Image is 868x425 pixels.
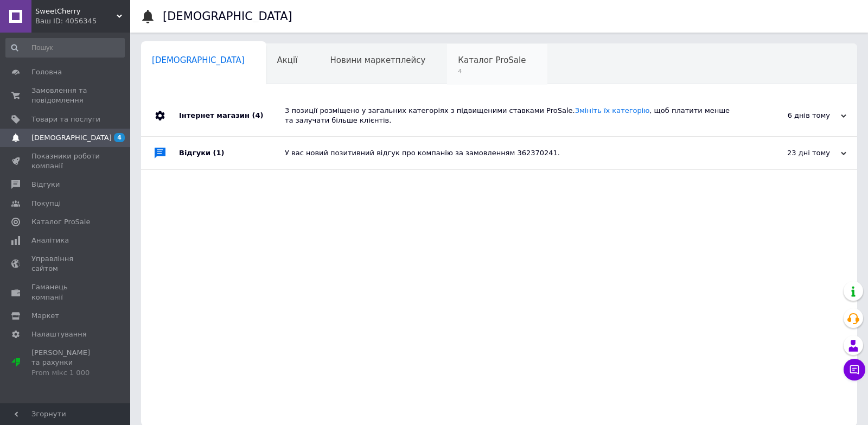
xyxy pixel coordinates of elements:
span: Каталог ProSale [31,217,90,227]
span: Показники роботи компанії [31,151,100,171]
span: Аналітика [31,236,69,245]
button: Чат з покупцем [844,359,865,380]
span: Гаманець компанії [31,282,100,302]
span: Новини маркетплейсу [330,55,425,65]
a: Змініть їх категорію [575,106,650,115]
span: Налаштування [31,329,87,339]
span: [DEMOGRAPHIC_DATA] [152,55,245,65]
span: Головна [31,67,62,77]
span: Маркет [31,311,59,321]
span: Каталог ProSale [458,55,526,65]
span: Товари та послуги [31,115,100,124]
span: 4 [114,133,125,142]
span: 4 [458,67,526,75]
span: Акції [277,55,298,65]
div: Prom мікс 1 000 [31,368,100,378]
span: Покупці [31,199,61,208]
span: Управління сайтом [31,254,100,274]
h1: [DEMOGRAPHIC_DATA] [163,10,292,23]
span: [PERSON_NAME] та рахунки [31,348,100,378]
input: Пошук [5,38,125,58]
span: (1) [213,149,225,157]
div: Ваш ID: 4056345 [35,16,130,26]
span: [DEMOGRAPHIC_DATA] [31,133,112,143]
div: 6 днів тому [738,111,846,120]
div: 3 позиції розміщено у загальних категоріях з підвищеними ставками ProSale. , щоб платити менше та... [285,106,738,125]
div: Відгуки [179,137,285,169]
span: Замовлення та повідомлення [31,86,100,105]
div: У вас новий позитивний відгук про компанію за замовленням 362370241. [285,148,738,158]
div: Інтернет магазин [179,95,285,136]
span: Відгуки [31,180,60,189]
div: 23 дні тому [738,148,846,158]
span: SweetCherry [35,7,117,16]
span: (4) [252,111,263,119]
